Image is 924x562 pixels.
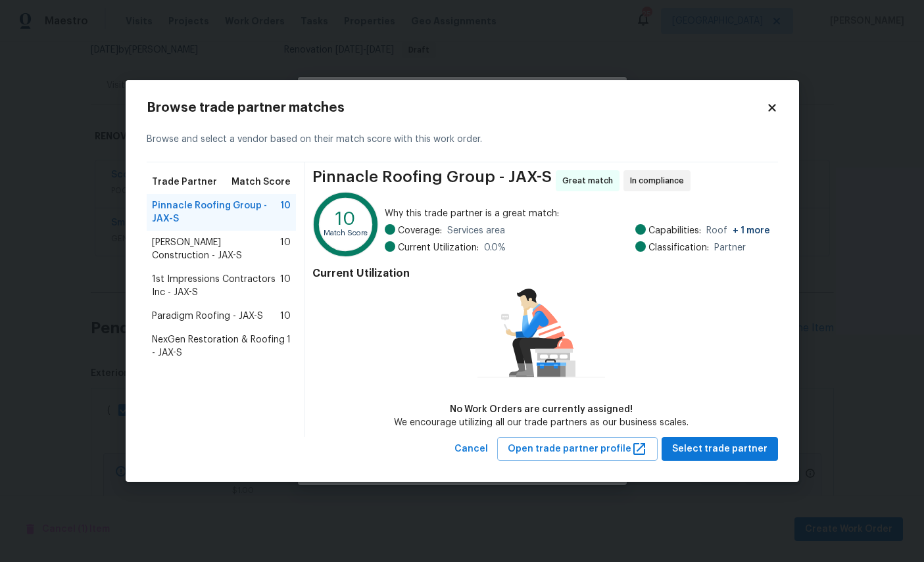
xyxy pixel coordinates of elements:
span: 10 [280,199,291,225]
span: Trade Partner [152,176,217,189]
span: Select trade partner [672,441,767,457]
div: We encourage utilizing all our trade partners as our business scales. [394,416,689,429]
button: Open trade partner profile [497,437,658,461]
span: Cancel [454,441,488,457]
span: Open trade partner profile [508,441,647,457]
span: 1 [287,333,291,360]
span: 10 [280,236,291,262]
span: 10 [280,310,291,323]
button: Cancel [449,437,493,461]
span: Classification: [648,241,709,254]
span: Great match [562,174,618,187]
span: Current Utilization: [398,241,479,254]
span: 1st Impressions Contractors Inc - JAX-S [152,273,281,299]
span: Capabilities: [648,224,701,237]
div: No Work Orders are currently assigned! [394,403,689,416]
span: Pinnacle Roofing Group - JAX-S [152,199,281,225]
span: Roof [706,224,770,237]
span: Match Score [231,176,291,189]
span: NexGen Restoration & Roofing - JAX-S [152,333,287,360]
span: Paradigm Roofing - JAX-S [152,310,263,323]
span: Services area [447,224,505,237]
text: Match Score [324,229,368,237]
button: Select trade partner [662,437,778,461]
span: 0.0 % [484,241,506,254]
div: Browse and select a vendor based on their match score with this work order. [147,117,778,162]
span: Partner [714,241,746,254]
span: Pinnacle Roofing Group - JAX-S [312,170,552,191]
span: + 1 more [733,226,770,235]
span: Coverage: [398,224,442,237]
span: In compliance [630,174,689,187]
span: 10 [280,273,291,299]
span: [PERSON_NAME] Construction - JAX-S [152,236,281,262]
h2: Browse trade partner matches [147,101,766,114]
span: Why this trade partner is a great match: [385,207,770,220]
h4: Current Utilization [312,267,769,280]
text: 10 [336,209,356,227]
